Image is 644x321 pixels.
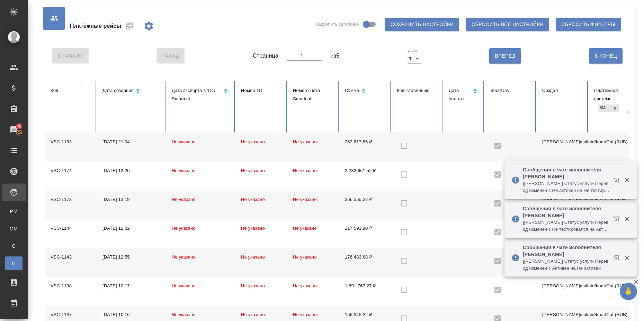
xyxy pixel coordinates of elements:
div: [DATE] 10:16 [102,311,161,318]
a: CM [5,222,23,236]
span: Не указано [172,139,196,144]
label: Строк [408,49,417,52]
span: Платёжные рейсы [70,22,121,30]
span: Не указано [293,197,317,202]
div: VSC-1173 [51,196,91,203]
div: [DATE] 12:02 [102,225,161,232]
div: [DATE] 21:04 [102,138,161,145]
span: Не указано [172,226,196,231]
span: Не указано [293,254,317,260]
div: VSC-1137 [51,311,91,318]
div: VSC-1174 [51,167,91,174]
div: Создал [542,86,583,95]
span: Не указано [172,197,196,202]
div: Сортировка [172,86,230,103]
div: VSC-1144 [51,225,91,232]
span: Сбросить все настройки [472,20,544,29]
div: [PERSON_NAME]malinina [542,138,583,145]
p: [[PERSON_NAME]] Статус услуги Перевод изменен с Не тестировался на Активен [523,219,609,233]
span: Не указано [293,226,317,231]
span: С [9,243,19,250]
span: В Конец [594,52,617,60]
span: Не указано [293,168,317,173]
button: Вперед [489,48,521,64]
span: Не указано [241,254,265,260]
span: из 5 [330,52,339,60]
p: Сообщения в чате исполнителя [PERSON_NAME] [523,244,609,258]
span: Сохранить настройки [391,20,454,29]
span: 40 [12,123,26,130]
span: Не указано [241,283,265,288]
td: 176 483,68 ₽ [339,248,391,277]
span: PM [9,208,19,215]
span: Не указано [172,283,196,288]
td: 262 617,85 ₽ [339,133,391,162]
div: VSC-1183 [51,138,91,145]
div: Номер 1С [241,86,282,95]
div: Код [51,86,91,95]
div: К выставлению [397,86,438,95]
div: [DATE] 13:20 [102,167,161,174]
span: Не указано [241,226,265,231]
div: VSC-1143 [51,254,91,261]
button: В Конец [589,48,623,64]
div: VSC-1138 [51,282,91,289]
div: SmartCAT [490,86,531,95]
td: 1 891 767,27 ₽ [339,277,391,306]
button: Закрыть [620,216,634,222]
span: Сбросить фильтры [562,20,615,29]
td: 256 555,22 ₽ [339,191,391,219]
span: Не указано [293,312,317,317]
button: Закрыть [620,255,634,261]
button: Сохранить настройки [385,18,459,31]
span: П [9,260,19,267]
a: 40 [2,121,26,138]
div: Номер счета Smartcat [293,86,334,103]
div: [DATE] 13:19 [102,196,161,203]
div: SmartCat (RUB) [594,138,635,145]
div: Платёжная система [594,86,635,103]
span: Не указано [172,168,196,173]
span: Не указано [241,312,265,317]
div: SmartCat (RUB) [598,104,611,112]
span: Страница [253,52,278,60]
button: Открыть в новой вкладке [610,251,626,268]
a: С [5,239,23,253]
td: 2 232 661,52 ₽ [339,162,391,191]
div: Сортировка [102,86,161,96]
div: [DATE] 10:17 [102,282,161,289]
span: Закрепить заголовки [315,21,360,28]
span: Не указано [293,139,317,144]
button: Сбросить все настройки [466,18,549,31]
div: 25 [408,54,421,64]
a: П [5,256,23,270]
div: [DATE] 12:55 [102,254,161,261]
p: Сообщения в чате исполнителя [PERSON_NAME] [523,205,609,219]
button: Открыть в новой вкладке [610,212,626,229]
p: [[PERSON_NAME]] Статус услуги Перевод изменен с Активен на Не активен [523,258,609,272]
span: Не указано [241,168,265,173]
div: Сортировка [345,86,386,96]
span: CM [9,225,19,232]
button: Открыть в новой вкладке [610,173,626,190]
p: Сообщения в чате исполнителя [PERSON_NAME] [523,166,609,180]
td: 117 593,90 ₽ [339,219,391,248]
span: Не указано [293,283,317,288]
span: Вперед [495,52,515,60]
span: Не указано [172,312,196,317]
span: Не указано [241,197,265,202]
button: Закрыть [620,177,634,183]
p: [[PERSON_NAME]] Статус услуги Перевод изменен с Не активен на Не тестировался [523,180,609,194]
span: Не указано [172,254,196,260]
a: PM [5,204,23,218]
button: Сбросить фильтры [556,18,621,31]
div: Сортировка [449,86,479,103]
span: Не указано [241,139,265,144]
